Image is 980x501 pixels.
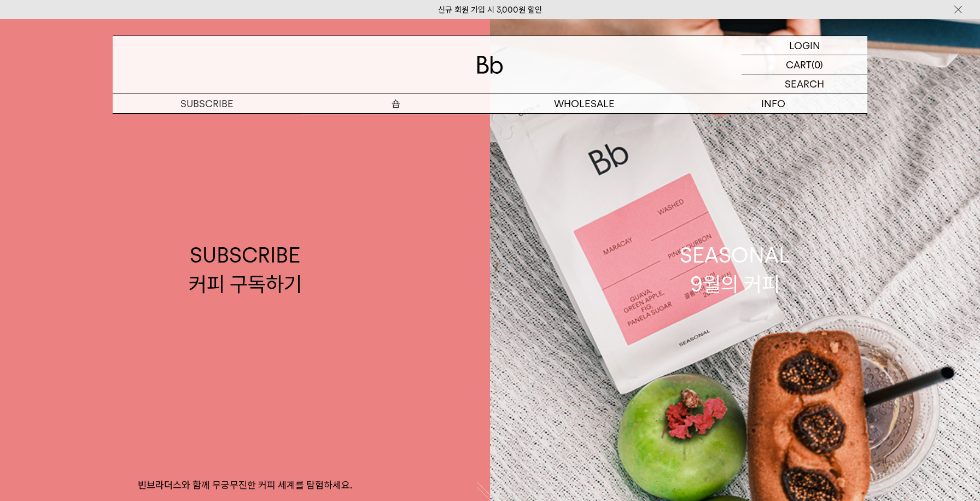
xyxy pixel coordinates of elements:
[301,114,490,132] a: 원두
[301,94,490,113] a: 숍
[785,74,824,94] p: SEARCH
[189,241,302,299] div: SUBSCRIBE 커피 구독하기
[742,55,867,74] a: CART (0)
[789,36,820,55] p: LOGIN
[742,36,867,55] a: LOGIN
[490,94,679,113] p: WHOLESALE
[113,94,301,113] a: SUBSCRIBE
[786,55,812,74] p: CART
[680,241,790,299] div: SEASONAL 9월의 커피
[477,56,503,74] img: 로고
[679,94,867,113] p: INFO
[812,55,823,74] p: (0)
[438,5,542,15] a: 신규 회원 가입 시 3,000원 할인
